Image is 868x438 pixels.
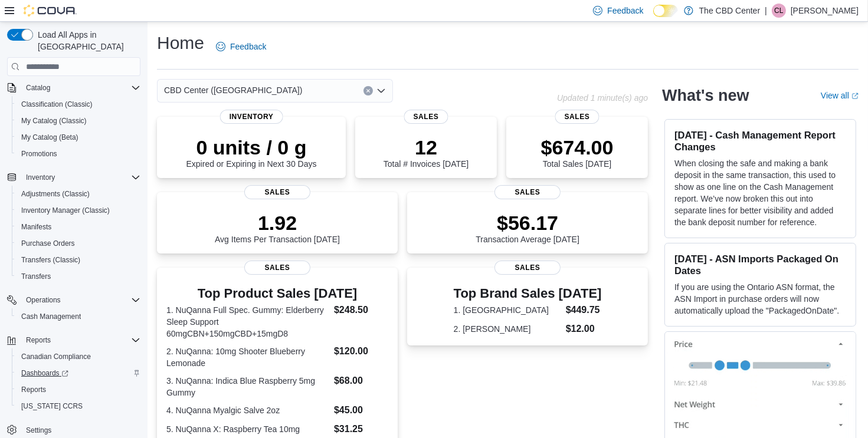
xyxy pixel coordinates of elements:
[17,203,114,218] a: Inventory Manager (Classic)
[334,422,388,436] dd: $31.25
[17,97,97,111] a: Classification (Classic)
[454,286,602,301] h3: Top Brand Sales [DATE]
[17,399,87,413] a: [US_STATE] CCRS
[24,5,77,17] img: Cova
[166,345,329,369] dt: 2. NuQanna: 10mg Shooter Blueberry Lemonade
[21,352,91,361] span: Canadian Compliance
[12,146,145,162] button: Promotions
[12,113,145,129] button: My Catalog (Classic)
[384,136,469,159] p: 12
[376,86,386,95] button: Open list of options
[21,333,140,347] span: Reports
[17,220,140,234] span: Manifests
[17,366,140,380] span: Dashboards
[653,17,654,18] span: Dark Mode
[774,4,783,18] span: CL
[21,272,51,281] span: Transfers
[21,81,55,95] button: Catalog
[557,93,648,103] p: Updated 1 minute(s) ago
[166,304,329,340] dt: 1. NuQanna Full Spec. Gummy: Elderberry Sleep Support 60mgCBN+150mgCBD+15mgD8
[699,4,760,18] p: The CBD Center
[21,222,51,232] span: Manifests
[17,130,140,144] span: My Catalog (Beta)
[404,110,448,124] span: Sales
[244,261,310,275] span: Sales
[12,202,145,219] button: Inventory Manager (Classic)
[211,35,271,58] a: Feedback
[21,255,80,265] span: Transfers (Classic)
[21,239,75,248] span: Purchase Orders
[17,350,96,364] a: Canadian Compliance
[21,312,81,321] span: Cash Management
[334,403,388,417] dd: $45.00
[334,344,388,358] dd: $120.00
[21,100,93,109] span: Classification (Classic)
[21,206,110,215] span: Inventory Manager (Classic)
[12,96,145,113] button: Classification (Classic)
[21,149,57,159] span: Promotions
[21,133,78,142] span: My Catalog (Beta)
[21,116,87,126] span: My Catalog (Classic)
[454,323,561,335] dt: 2. [PERSON_NAME]
[164,83,302,97] span: CBD Center ([GEOGRAPHIC_DATA])
[821,91,859,100] a: View allExternal link
[566,322,602,336] dd: $12.00
[2,292,145,308] button: Operations
[244,185,310,199] span: Sales
[26,173,55,182] span: Inventory
[17,114,91,128] a: My Catalog (Classic)
[384,136,469,169] div: Total # Invoices [DATE]
[494,185,561,199] span: Sales
[17,147,62,161] a: Promotions
[21,333,55,347] button: Reports
[662,86,749,105] h2: What's new
[17,399,140,413] span: Washington CCRS
[186,136,317,169] div: Expired or Expiring in Next 30 Days
[215,211,340,244] div: Avg Items Per Transaction [DATE]
[476,211,579,235] p: $56.17
[21,423,140,437] span: Settings
[2,80,145,96] button: Catalog
[674,157,846,228] p: When closing the safe and making a bank deposit in the same transaction, this used to show as one...
[21,189,90,199] span: Adjustments (Classic)
[17,203,140,218] span: Inventory Manager (Classic)
[21,385,46,394] span: Reports
[26,83,50,93] span: Catalog
[12,129,145,146] button: My Catalog (Beta)
[17,187,140,201] span: Adjustments (Classic)
[476,211,579,244] div: Transaction Average [DATE]
[555,110,600,124] span: Sales
[791,4,859,18] p: [PERSON_NAME]
[674,129,846,153] h3: [DATE] - Cash Management Report Changes
[334,374,388,388] dd: $68.00
[12,219,145,235] button: Manifests
[17,350,140,364] span: Canadian Compliance
[12,235,145,252] button: Purchase Orders
[166,375,329,399] dt: 3. NuQanna: Indica Blue Raspberry 5mg Gummy
[33,29,140,52] span: Load All Apps in [GEOGRAPHIC_DATA]
[186,136,317,159] p: 0 units / 0 g
[566,303,602,317] dd: $449.75
[772,4,786,18] div: Chelsea Labate
[26,426,51,435] span: Settings
[17,130,83,144] a: My Catalog (Beta)
[17,114,140,128] span: My Catalog (Classic)
[17,253,140,267] span: Transfers (Classic)
[2,169,145,186] button: Inventory
[21,401,83,411] span: [US_STATE] CCRS
[851,93,859,100] svg: External link
[541,136,614,159] p: $674.00
[166,286,388,301] h3: Top Product Sales [DATE]
[21,423,56,437] a: Settings
[12,365,145,381] a: Dashboards
[21,81,140,95] span: Catalog
[21,170,60,185] button: Inventory
[215,211,340,235] p: 1.92
[17,309,86,324] a: Cash Management
[363,86,373,95] button: Clear input
[21,170,140,185] span: Inventory
[17,236,80,251] a: Purchase Orders
[220,110,283,124] span: Inventory
[17,253,85,267] a: Transfers (Classic)
[166,423,329,435] dt: 5. NuQanna X: Raspberry Tea 10mg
